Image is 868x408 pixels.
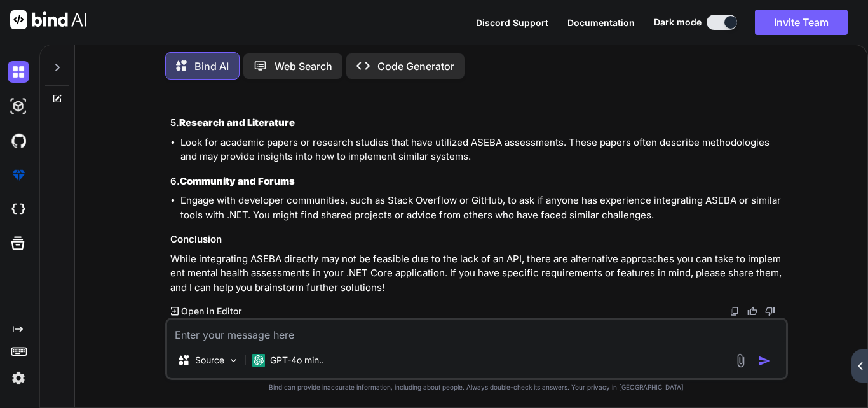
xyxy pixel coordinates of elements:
[765,306,775,316] img: dislike
[179,116,295,129] strong: Research and Literature
[377,59,454,74] p: Code Generator
[755,10,848,35] button: Invite Team
[729,306,740,316] img: copy
[228,355,239,366] img: Pick Models
[180,175,295,187] strong: Community and Forums
[180,136,785,164] li: Look for academic papers or research studies that have utilized ASEBA assessments. These papers o...
[758,355,771,367] img: icon
[8,164,29,186] img: premium
[733,353,748,368] img: attachment
[476,16,548,29] button: Discord Support
[170,116,785,130] h3: 5.
[654,16,702,29] span: Dark mode
[275,59,332,74] p: Web Search
[8,130,29,151] img: githubDark
[567,16,635,29] button: Documentation
[8,95,29,117] img: darkAi-studio
[170,252,785,295] p: While integrating ASEBA directly may not be feasible due to the lack of an API, there are alterna...
[252,354,265,367] img: GPT-4o mini
[170,232,785,247] h3: Conclusion
[8,61,29,83] img: darkChat
[165,383,788,392] p: Bind can provide inaccurate information, including about people. Always double-check its answers....
[8,199,29,220] img: cloudideIcon
[181,305,241,318] p: Open in Editor
[747,306,757,316] img: like
[170,174,785,189] h3: 6.
[567,17,635,28] span: Documentation
[180,193,785,222] li: Engage with developer communities, such as Stack Overflow or GitHub, to ask if anyone has experie...
[476,17,548,28] span: Discord Support
[10,10,86,29] img: Bind AI
[194,59,229,74] p: Bind AI
[270,354,324,367] p: GPT-4o min..
[195,354,224,367] p: Source
[8,367,29,389] img: settings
